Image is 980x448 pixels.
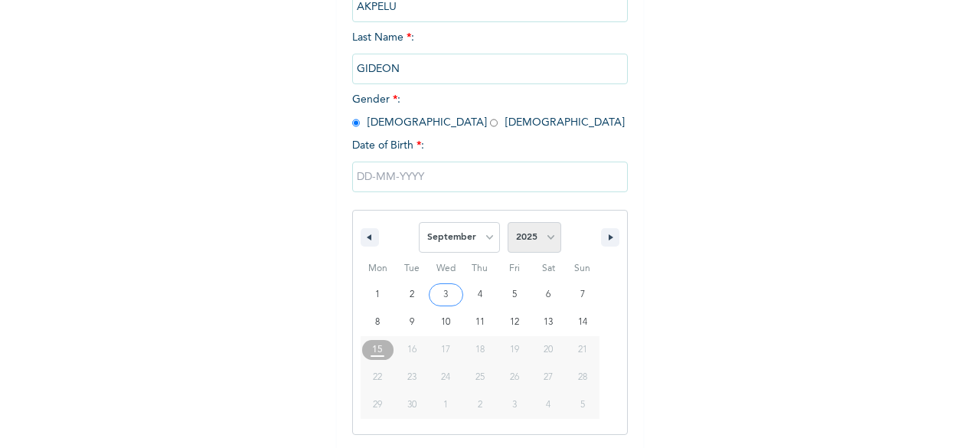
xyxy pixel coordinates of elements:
button: 5 [497,281,531,309]
button: 6 [531,281,566,309]
span: 29 [373,391,382,419]
button: 21 [565,336,599,364]
span: Thu [463,257,498,281]
span: Wed [429,257,463,281]
span: Gender : [DEMOGRAPHIC_DATA] [DEMOGRAPHIC_DATA] [352,94,625,128]
button: 14 [565,309,599,336]
span: Last Name : [352,32,628,74]
span: 20 [544,336,553,364]
span: 26 [510,364,519,391]
input: Enter your last name [352,54,628,84]
span: Fri [497,257,531,281]
span: 25 [475,364,485,391]
span: 14 [578,309,587,336]
span: 7 [580,281,585,309]
button: 1 [361,281,395,309]
span: Sun [565,257,599,281]
button: 2 [395,281,430,309]
span: 30 [407,391,416,419]
span: 10 [441,309,450,336]
span: 9 [410,309,414,336]
span: 22 [373,364,382,391]
button: 13 [531,309,566,336]
button: 12 [497,309,531,336]
span: 15 [372,336,383,364]
button: 7 [565,281,599,309]
span: 4 [478,281,482,309]
span: 19 [510,336,519,364]
button: 8 [361,309,395,336]
button: 16 [395,336,430,364]
span: Mon [361,257,395,281]
button: 25 [463,364,498,391]
span: Sat [531,257,566,281]
button: 26 [497,364,531,391]
button: 15 [361,336,395,364]
span: 2 [410,281,414,309]
button: 11 [463,309,498,336]
span: 17 [441,336,450,364]
span: 21 [578,336,587,364]
span: 1 [375,281,380,309]
span: 6 [546,281,550,309]
span: 27 [544,364,553,391]
button: 22 [361,364,395,391]
span: 5 [512,281,517,309]
button: 17 [429,336,463,364]
span: 11 [475,309,485,336]
button: 9 [395,309,430,336]
button: 20 [531,336,566,364]
span: 12 [510,309,519,336]
button: 3 [429,281,463,309]
button: 27 [531,364,566,391]
span: 16 [407,336,416,364]
button: 24 [429,364,463,391]
span: 28 [578,364,587,391]
span: Date of Birth : [352,138,424,154]
span: 23 [407,364,416,391]
span: Tue [395,257,430,281]
span: 18 [475,336,485,364]
button: 23 [395,364,430,391]
input: DD-MM-YYYY [352,162,628,192]
button: 28 [565,364,599,391]
span: 24 [441,364,450,391]
span: 3 [443,281,448,309]
span: 13 [544,309,553,336]
button: 18 [463,336,498,364]
button: 29 [361,391,395,419]
span: 8 [375,309,380,336]
button: 30 [395,391,430,419]
button: 4 [463,281,498,309]
button: 10 [429,309,463,336]
button: 19 [497,336,531,364]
